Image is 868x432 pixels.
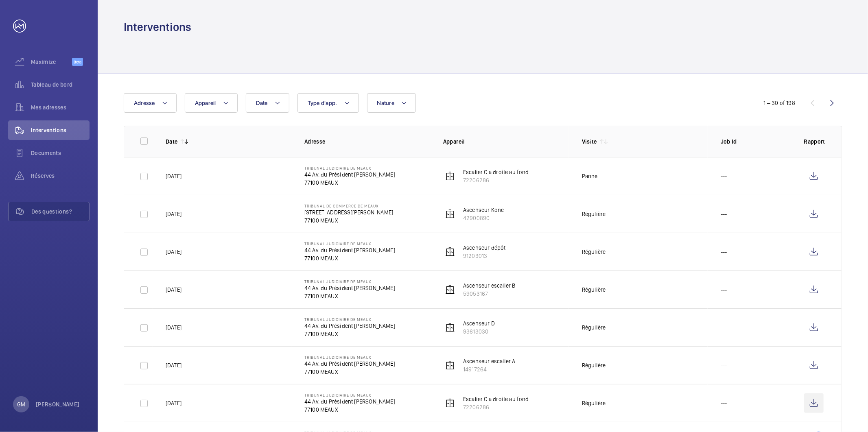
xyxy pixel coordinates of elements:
[31,172,90,180] span: Réserves
[582,361,606,369] div: Régulière
[304,254,395,262] p: 77100 MEAUX
[304,137,430,146] p: Adresse
[445,323,455,332] img: elevator.svg
[445,398,455,408] img: elevator.svg
[72,58,83,66] span: Beta
[463,214,504,222] p: 42900890
[31,207,89,216] span: Des questions?
[445,247,455,257] img: elevator.svg
[124,93,177,113] button: Adresse
[304,292,395,300] p: 77100 MEAUX
[445,171,455,181] img: elevator.svg
[463,327,495,336] p: 93613030
[166,361,181,369] p: [DATE]
[36,400,80,408] p: [PERSON_NAME]
[721,361,727,369] p: ---
[304,284,395,292] p: 44 Av. du Président [PERSON_NAME]
[582,286,606,294] div: Régulière
[185,93,238,113] button: Appareil
[31,126,90,134] span: Interventions
[195,100,216,106] span: Appareil
[304,368,395,376] p: 77100 MEAUX
[304,406,395,414] p: 77100 MEAUX
[463,357,516,365] p: Ascenseur escalier A
[304,241,395,246] p: TRIBUNAL JUDICIAIRE DE MEAUX
[463,168,529,176] p: Escalier C a droite au fond
[166,172,181,180] p: [DATE]
[304,322,395,330] p: 44 Av. du Président [PERSON_NAME]
[304,317,395,322] p: TRIBUNAL JUDICIAIRE DE MEAUX
[721,137,791,146] p: Job Id
[304,355,395,360] p: TRIBUNAL JUDICIAIRE DE MEAUX
[166,248,181,256] p: [DATE]
[31,103,90,111] span: Mes adresses
[304,203,393,208] p: TRIBUNAL DE COMMERCE DE MEAUX
[582,210,606,218] div: Régulière
[463,206,504,214] p: Ascenseur Kone
[304,279,395,284] p: TRIBUNAL JUDICIAIRE DE MEAUX
[582,137,597,146] p: Visite
[721,286,727,294] p: ---
[721,172,727,180] p: ---
[166,399,181,407] p: [DATE]
[463,395,529,403] p: Escalier C a droite au fond
[166,286,181,294] p: [DATE]
[304,208,393,216] p: [STREET_ADDRESS][PERSON_NAME]
[31,81,90,89] span: Tableau de bord
[304,360,395,368] p: 44 Av. du Président [PERSON_NAME]
[367,93,416,113] button: Nature
[463,403,529,411] p: 72206286
[463,281,516,290] p: Ascenseur escalier B
[721,323,727,332] p: ---
[31,149,90,157] span: Documents
[463,290,516,298] p: 59053167
[304,216,393,225] p: 77100 MEAUX
[804,137,825,146] p: Rapport
[246,93,289,113] button: Date
[304,179,395,187] p: 77100 MEAUX
[721,248,727,256] p: ---
[721,399,727,407] p: ---
[166,323,181,332] p: [DATE]
[124,20,191,35] h1: Interventions
[304,397,395,406] p: 44 Av. du Président [PERSON_NAME]
[31,58,72,66] span: Maximize
[297,93,359,113] button: Type d'app.
[308,100,337,106] span: Type d'app.
[764,99,795,107] div: 1 – 30 of 198
[582,399,606,407] div: Régulière
[463,244,506,252] p: Ascenseur dépôt
[445,360,455,370] img: elevator.svg
[582,172,598,180] div: Panne
[304,330,395,338] p: 77100 MEAUX
[721,210,727,218] p: ---
[445,285,455,295] img: elevator.svg
[445,209,455,219] img: elevator.svg
[166,137,177,146] p: Date
[304,166,395,170] p: TRIBUNAL JUDICIAIRE DE MEAUX
[304,393,395,397] p: TRIBUNAL JUDICIAIRE DE MEAUX
[582,248,606,256] div: Régulière
[17,400,25,408] p: GM
[463,176,529,184] p: 72206286
[304,246,395,254] p: 44 Av. du Président [PERSON_NAME]
[463,319,495,327] p: Ascenseur D
[256,100,268,106] span: Date
[463,365,516,373] p: 14917264
[304,170,395,179] p: 44 Av. du Président [PERSON_NAME]
[582,323,606,332] div: Régulière
[463,252,506,260] p: 91203013
[443,137,569,146] p: Appareil
[134,100,155,106] span: Adresse
[166,210,181,218] p: [DATE]
[377,100,395,106] span: Nature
